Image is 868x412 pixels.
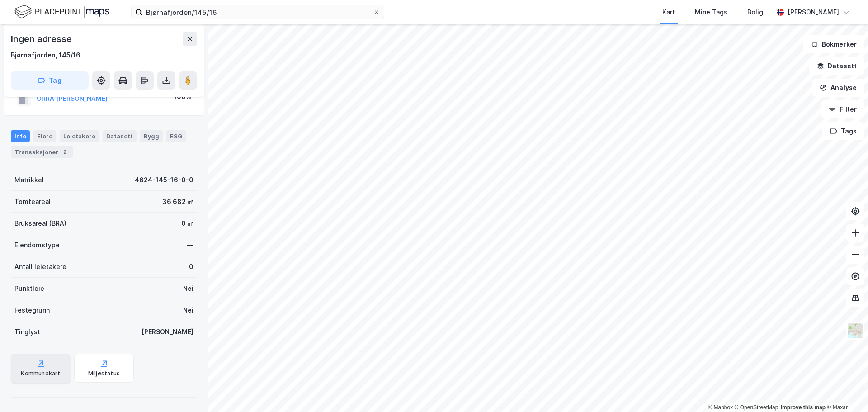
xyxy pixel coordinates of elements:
div: ESG [166,130,186,142]
div: 2 [60,147,69,156]
button: Analyse [812,79,864,97]
div: Transaksjoner [11,146,73,158]
div: Bjørnafjorden, 145/16 [11,50,80,61]
button: Tags [822,122,864,140]
div: 0 ㎡ [181,218,193,229]
div: — [187,240,193,251]
div: Kommunekart [21,370,60,377]
div: Nei [183,305,193,316]
button: Tag [11,71,89,90]
div: Punktleie [14,283,44,294]
div: Antall leietakere [14,261,66,272]
div: 4624-145-16-0-0 [135,175,193,185]
div: Bolig [747,7,763,18]
button: Datasett [809,57,864,75]
button: Filter [821,100,864,118]
div: Eiere [33,130,56,142]
div: 36 682 ㎡ [162,196,193,207]
div: Matrikkel [14,175,44,185]
div: Datasett [103,130,137,142]
div: [PERSON_NAME] [142,327,193,337]
div: Kontrollprogram for chat [823,369,868,412]
div: Festegrunn [14,305,50,316]
div: Leietakere [60,130,99,142]
a: Improve this map [781,404,826,411]
img: logo.f888ab2527a4732fd821a326f86c7f29.svg [14,4,109,20]
div: Nei [183,283,193,294]
div: Mine Tags [695,7,727,18]
button: Bokmerker [803,35,864,53]
div: Miljøstatus [88,370,120,377]
div: Info [11,130,30,142]
div: Bruksareal (BRA) [14,218,66,229]
div: Tomteareal [14,196,51,207]
div: Kart [662,7,675,18]
iframe: Chat Widget [823,369,868,412]
div: Eiendomstype [14,240,60,251]
div: Ingen adresse [11,32,73,46]
input: Søk på adresse, matrikkel, gårdeiere, leietakere eller personer [142,5,373,19]
div: [PERSON_NAME] [788,7,839,18]
div: Bygg [140,130,163,142]
div: 0 [189,261,193,272]
img: Z [847,322,864,339]
a: OpenStreetMap [735,404,778,411]
a: Mapbox [708,404,733,411]
div: Tinglyst [14,327,40,337]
